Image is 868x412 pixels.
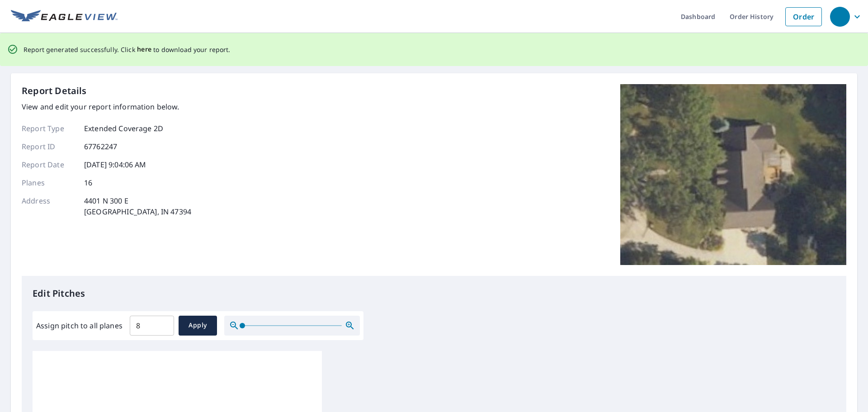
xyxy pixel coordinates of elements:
p: [DATE] 9:04:06 AM [84,159,146,170]
p: Report Details [22,84,87,98]
p: Extended Coverage 2D [84,123,163,134]
a: Order [785,7,822,26]
img: Top image [620,84,846,265]
p: Report ID [22,141,76,152]
button: here [137,44,152,55]
p: Report Type [22,123,76,134]
p: Planes [22,177,76,188]
label: Assign pitch to all planes [36,320,123,331]
p: 67762247 [84,141,117,152]
p: Edit Pitches [33,287,835,300]
p: Report Date [22,159,76,170]
p: Report generated successfully. Click to download your report. [24,44,231,55]
button: Apply [179,316,217,336]
p: 16 [84,177,92,188]
p: View and edit your report information below. [22,101,191,112]
p: 4401 N 300 E [GEOGRAPHIC_DATA], IN 47394 [84,195,191,217]
span: Apply [186,320,210,331]
img: EV Logo [11,10,118,24]
p: Address [22,195,76,217]
input: 00.0 [130,313,174,338]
